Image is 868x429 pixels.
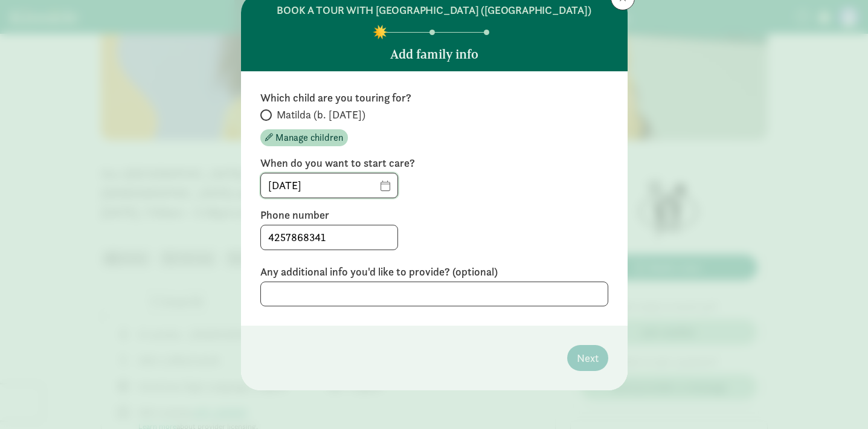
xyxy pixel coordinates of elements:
[260,156,608,170] label: When do you want to start care?
[261,225,397,250] input: 5555555555
[567,345,608,371] button: Next
[260,265,608,279] label: Any additional info you'd like to provide? (optional)
[260,91,608,105] label: Which child are you touring for?
[260,208,608,222] label: Phone number
[275,131,343,145] span: Manage children
[277,108,365,122] span: Matilda (b. [DATE])
[390,47,478,62] h5: Add family info
[277,3,591,18] h6: BOOK A TOUR WITH [GEOGRAPHIC_DATA] ([GEOGRAPHIC_DATA])
[577,350,599,366] span: Next
[260,129,348,146] button: Manage children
